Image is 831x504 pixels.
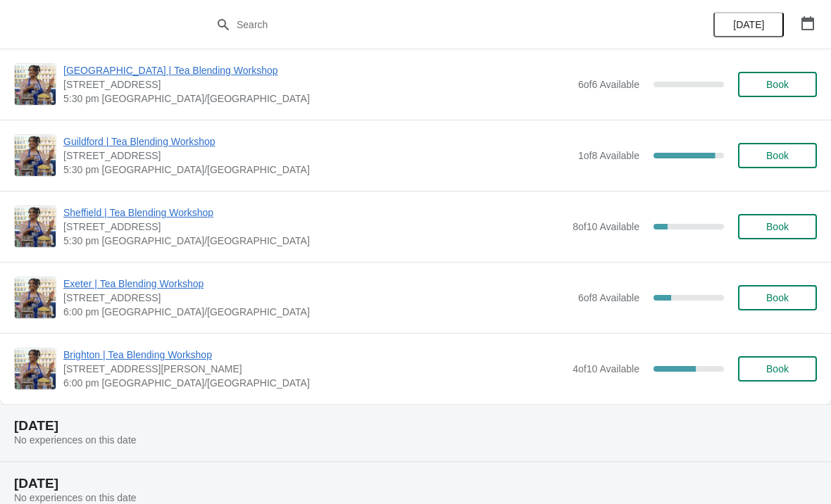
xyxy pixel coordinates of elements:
[14,492,137,503] span: No experiences on this date
[573,221,639,232] span: 8 of 10 Available
[15,348,56,389] img: Brighton | Tea Blending Workshop | 41 Gardner Street, Brighton BN1 1UN | 6:00 pm Europe/London
[63,134,571,149] span: Guildford | Tea Blending Workshop
[63,220,566,234] span: [STREET_ADDRESS]
[63,376,566,390] span: 6:00 pm [GEOGRAPHIC_DATA]/[GEOGRAPHIC_DATA]
[63,149,571,163] span: [STREET_ADDRESS]
[236,12,623,37] input: Search
[14,434,137,446] span: No experiences on this date
[733,19,764,30] span: [DATE]
[63,277,571,291] span: Exeter | Tea Blending Workshop
[578,292,639,303] span: 6 of 8 Available
[738,285,817,310] button: Book
[15,206,56,247] img: Sheffield | Tea Blending Workshop | 76 - 78 Pinstone Street, Sheffield, S1 2HP | 5:30 pm Europe/L...
[63,63,571,77] span: [GEOGRAPHIC_DATA] | Tea Blending Workshop
[63,305,571,319] span: 6:00 pm [GEOGRAPHIC_DATA]/[GEOGRAPHIC_DATA]
[738,356,817,382] button: Book
[15,64,56,105] img: London Covent Garden | Tea Blending Workshop | 11 Monmouth St, London, WC2H 9DA | 5:30 pm Europe/...
[63,206,566,220] span: Sheffield | Tea Blending Workshop
[766,221,789,232] span: Book
[15,277,56,318] img: Exeter | Tea Blending Workshop | 46 High Street, Exeter, EX4 3DJ | 6:00 pm Europe/London
[738,143,817,168] button: Book
[15,135,56,176] img: Guildford | Tea Blending Workshop | 5 Market Street, Guildford, GU1 4LB | 5:30 pm Europe/London
[63,77,571,92] span: [STREET_ADDRESS]
[63,163,571,177] span: 5:30 pm [GEOGRAPHIC_DATA]/[GEOGRAPHIC_DATA]
[713,12,784,37] button: [DATE]
[14,477,817,491] h2: [DATE]
[63,362,566,376] span: [STREET_ADDRESS][PERSON_NAME]
[63,291,571,305] span: [STREET_ADDRESS]
[738,214,817,239] button: Book
[766,150,789,161] span: Book
[578,150,639,161] span: 1 of 8 Available
[738,72,817,97] button: Book
[766,363,789,374] span: Book
[63,92,571,106] span: 5:30 pm [GEOGRAPHIC_DATA]/[GEOGRAPHIC_DATA]
[14,419,817,433] h2: [DATE]
[766,79,789,90] span: Book
[766,292,789,303] span: Book
[578,79,639,90] span: 6 of 6 Available
[63,348,566,362] span: Brighton | Tea Blending Workshop
[63,234,566,248] span: 5:30 pm [GEOGRAPHIC_DATA]/[GEOGRAPHIC_DATA]
[573,363,639,374] span: 4 of 10 Available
